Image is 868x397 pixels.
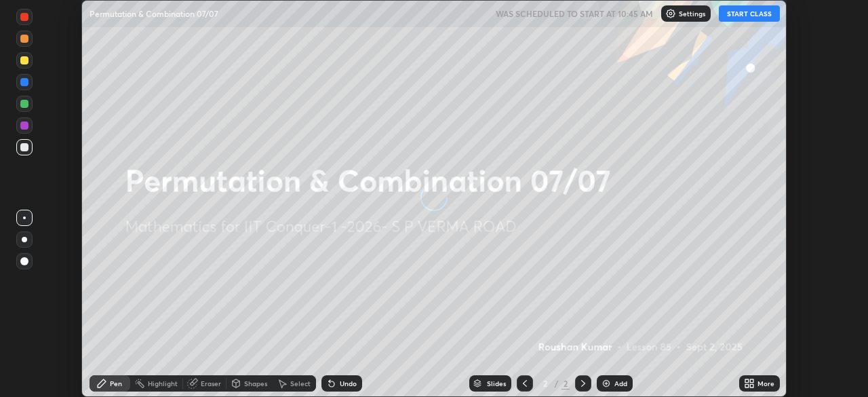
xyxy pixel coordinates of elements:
img: add-slide-button [601,378,612,389]
div: Pen [110,380,122,387]
img: class-settings-icons [665,8,676,19]
div: Shapes [244,380,267,387]
div: Select [290,380,311,387]
div: Undo [340,380,357,387]
div: Add [614,380,627,387]
div: 2 [538,379,552,387]
div: Highlight [148,380,178,387]
h5: WAS SCHEDULED TO START AT 10:45 AM [496,7,653,20]
div: Eraser [201,380,221,387]
div: More [757,380,774,387]
p: Permutation & Combination 07/07 [90,8,218,19]
div: Slides [487,380,506,387]
p: Settings [679,10,705,17]
div: 2 [561,377,570,390]
button: START CLASS [719,5,780,22]
div: / [555,379,559,387]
